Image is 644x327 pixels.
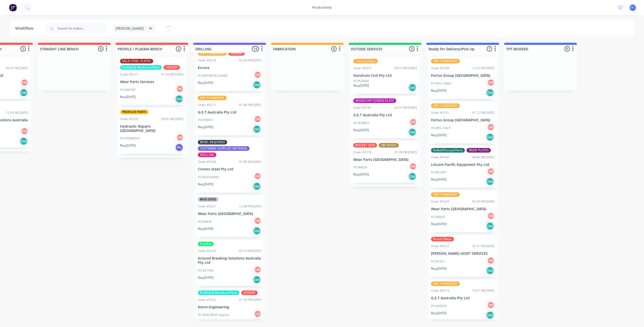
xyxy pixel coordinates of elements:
[198,160,216,164] div: Order #3206
[120,95,136,99] p: Req. [DATE]
[431,103,460,108] div: DBF STANDARDS
[198,313,229,317] p: PO #44238 6ft Apache
[353,128,369,132] p: Req. [DATE]
[198,212,261,216] p: Wear Parts [GEOGRAPHIC_DATA]
[198,110,261,115] p: G.E.T Australia Pty Ltd
[196,94,263,136] div: DBF STANDARDSOrder #321501:48 PM [DATE]G.E.T Australia Pty LtdPO #30931NBReq.[DATE]Del
[120,143,136,148] p: Req. [DATE]
[253,276,261,284] div: Del
[239,249,261,253] div: 03:10 PM [DATE]
[120,80,184,84] p: Wear Parts Services
[198,103,216,107] div: Order #3215
[120,110,149,114] div: PROFILED PARTS
[254,310,261,318] div: NB
[487,212,495,220] div: NB
[176,134,184,141] div: NB
[310,4,334,11] div: productivity
[431,118,495,122] p: Fortus Group [GEOGRAPHIC_DATA]
[487,301,495,309] div: NB
[198,268,213,273] p: PO #21344
[254,71,261,79] div: NB
[431,281,460,286] div: DBF STANDARDS
[431,126,451,130] p: PO #FG-10671
[472,155,495,160] div: 08:46 AM [DATE]
[120,65,162,70] div: Profiled & Machined Parts
[228,51,245,56] div: URGENT
[429,101,497,143] div: DBF STANDARDSOrder #319101:12 PM [DATE]Fortus Group [GEOGRAPHIC_DATA]PO #FG-10671NBReq.[DATE]Del
[431,74,495,78] p: Fortus Group [GEOGRAPHIC_DATA]
[472,199,495,204] div: 02:50 PM [DATE]
[487,168,495,175] div: NB
[353,121,369,125] p: PO #30893
[353,74,417,78] p: Dundrum Civil Pty Ltd
[486,311,494,319] div: Del
[431,133,447,137] p: Req. [DATE]
[254,115,261,123] div: NB
[431,155,449,160] div: Order #3142
[431,296,495,300] p: G.E.T Australia Pty Ltd
[351,96,419,138] div: WOODCHIP SCREEN PLATEOrder #318702:55 PM [DATE]G.E.T Australia Pty LtdPO #30893NBReq.[DATE]Del
[6,66,28,70] div: 02:47 PM [DATE]
[408,128,416,136] div: Del
[431,81,451,86] p: PO #FG-10667
[353,66,371,70] div: Order #2677
[198,204,216,209] div: Order #3221
[409,163,417,170] div: NB
[431,215,445,219] p: PO #4629
[241,290,258,295] div: URGENT
[429,57,497,99] div: DBF STANDARDSOrder #318312:52 PM [DATE]Fortus Group [GEOGRAPHIC_DATA]PO #FG-10667NBReq.[DATE]Del
[21,79,28,86] div: NB
[486,89,494,97] div: Del
[486,177,494,186] div: Del
[196,49,263,91] div: DBF STANDARDSURGENTOrder #321802:49 PM [DATE]EvcorePO #[PERSON_NAME]NBReq.[DATE]Del
[429,190,497,232] div: DBF STANDARDSOrder #320702:50 PM [DATE]Wear Parts [GEOGRAPHIC_DATA]PO #4629NBReq.[DATE]Del
[353,79,369,83] p: PO #24040
[198,125,213,129] p: Req. [DATE]
[431,259,445,264] p: PO #7321
[239,160,261,164] div: 07:38 AM [DATE]
[408,84,416,92] div: Del
[431,199,449,204] div: Order #3207
[353,165,367,170] p: PO #4634
[161,117,184,121] div: 09:05 AM [DATE]
[196,240,263,286] div: End BitsOrder #322303:10 PM [DATE]Ground Breaking Solutions Australia Pty LtdPO #21344NBReq.[DATE...
[176,85,184,93] div: NB
[20,137,28,145] div: Del
[198,175,219,179] p: PO #50166909
[431,222,447,226] p: Req. [DATE]
[120,88,136,92] p: PO #40787
[431,237,454,241] div: Punch Plates
[253,227,261,235] div: Del
[198,305,261,309] p: Norm Engineering
[253,81,261,89] div: Del
[118,57,186,105] div: MILD STEEL PLATESProfiled & Machined PartsURGENTOrder #321701:59 PM [DATE]Wear Parts ServicesPO #...
[196,138,263,193] div: BEVEL REQUIREDCUSTOMER SUPPLIED MATERIALDRILLINGOrder #320607:38 AM [DATE]Cronos Steel Pty LtdPO ...
[198,290,239,295] div: Profiled & Machined Parts
[198,182,213,187] p: Req. [DATE]
[353,113,417,117] p: G.E.T Australia Pty Ltd
[487,257,495,264] div: NB
[198,220,212,224] p: PO #4638
[431,266,447,271] p: Req. [DATE]
[120,59,153,63] div: MILD STEEL PLATES
[487,123,495,131] div: NB
[429,235,497,277] div: Punch PlatesOrder #322702:31 PM [DATE][PERSON_NAME] ASSET SERVICESPO #7321NBReq.[DATE]Del
[431,111,449,115] div: Order #3191
[431,311,447,315] p: Req. [DATE]
[253,182,261,190] div: Del
[631,5,635,10] span: DC
[351,57,419,94] div: Cutting EdgesOrder #267709:31 AM [DATE]Dundrum Civil Pty LtdPO #24040Req.[DATE]Del
[431,288,449,293] div: Order #3213
[254,172,261,180] div: NB
[196,195,263,237] div: BASE EDGEOrder #322112:38 PM [DATE]Wear Parts [GEOGRAPHIC_DATA]PO #4638NBReq.[DATE]Del
[161,72,184,77] div: 01:59 PM [DATE]
[431,304,447,308] p: PO #30929
[239,204,261,209] div: 12:38 PM [DATE]
[120,124,184,133] p: Hydraulic Repairs [GEOGRAPHIC_DATA]
[198,249,216,253] div: Order #3223
[175,143,183,152] div: PU
[408,172,416,180] div: Del
[409,118,417,126] div: NB
[353,105,371,110] div: Order #3187
[486,133,494,141] div: Del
